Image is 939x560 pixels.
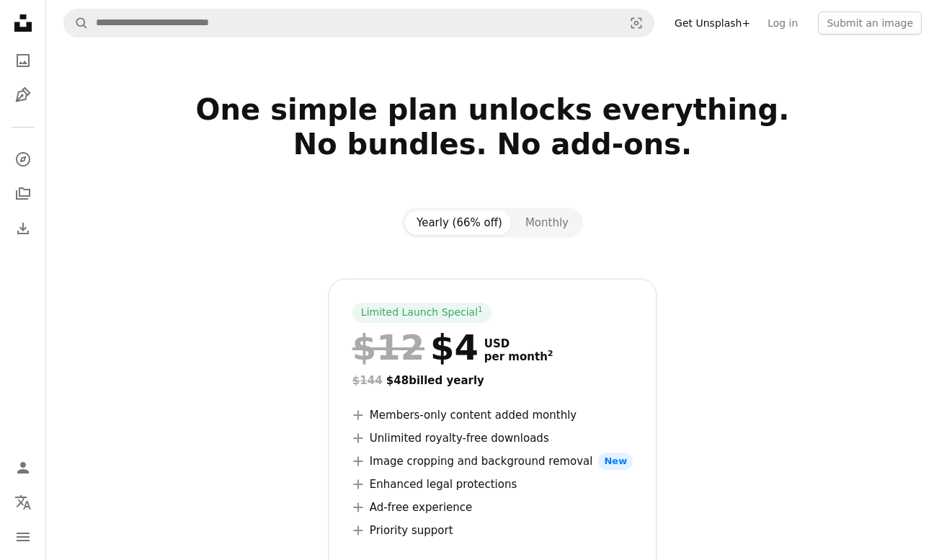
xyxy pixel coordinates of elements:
[405,210,514,235] button: Yearly (66% off)
[352,430,633,447] li: Unlimited royalty-free downloads
[352,522,633,539] li: Priority support
[352,372,633,389] div: $48 billed yearly
[484,350,553,363] span: per month
[352,453,633,470] li: Image cropping and background removal
[619,9,654,37] button: Visual search
[352,499,633,516] li: Ad-free experience
[9,523,37,551] button: Menu
[352,303,491,323] div: Limited Launch Special
[9,453,37,482] a: Log in / Sign up
[598,453,633,470] span: New
[9,488,37,517] button: Language
[9,214,37,243] a: Download History
[9,179,37,208] a: Collections
[9,9,37,40] a: Home — Unsplash
[63,92,922,196] h2: One simple plan unlocks everything. No bundles. No add-ons.
[63,9,654,37] form: Find visuals sitewide
[818,12,922,35] button: Submit an image
[759,12,806,35] a: Log in
[352,406,633,424] li: Members-only content added monthly
[352,329,424,366] span: $12
[548,349,553,358] sup: 2
[478,305,483,314] sup: 1
[666,12,759,35] a: Get Unsplash+
[484,337,553,350] span: USD
[9,46,37,75] a: Photos
[545,350,556,363] a: 2
[475,306,486,320] a: 1
[352,374,383,387] span: $144
[352,476,633,493] li: Enhanced legal protections
[514,210,580,235] button: Monthly
[9,145,37,174] a: Explore
[9,81,37,110] a: Illustrations
[352,329,479,366] div: $4
[64,9,89,37] button: Search Unsplash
